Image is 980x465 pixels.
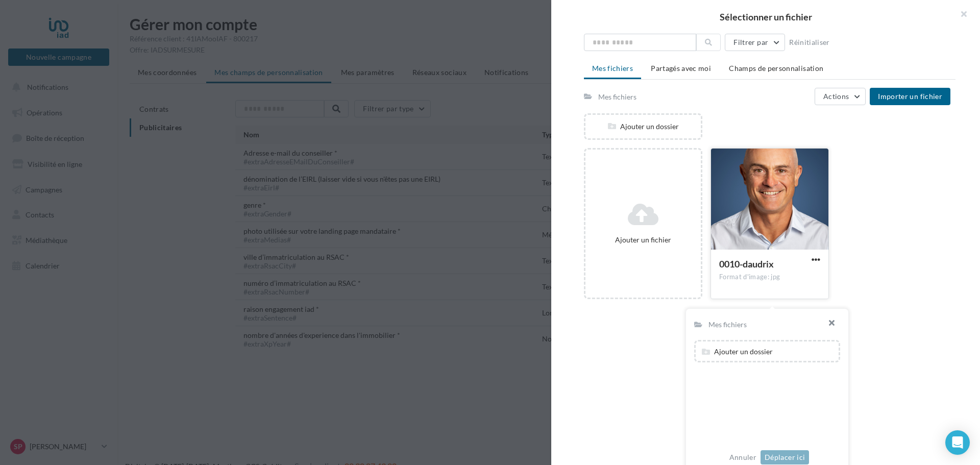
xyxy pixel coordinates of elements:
[729,64,823,72] span: Champs de personnalisation
[714,347,773,357] div: Ajouter un dossier
[719,273,820,282] div: Format d'image: jpg
[568,12,964,21] h2: Sélectionner un fichier
[725,34,785,51] button: Filtrer par
[725,451,761,463] button: Annuler
[598,92,636,102] div: Mes fichiers
[878,92,942,101] span: Importer un fichier
[785,36,834,48] button: Réinitialiser
[592,64,633,72] span: Mes fichiers
[870,88,950,105] button: Importer un fichier
[945,430,970,455] div: Open Intercom Messenger
[761,450,809,464] button: Déplacer ici
[823,92,849,101] span: Actions
[815,88,866,105] button: Actions
[590,235,697,245] div: Ajouter un fichier
[719,258,774,270] span: 0010-daudrix
[585,121,701,132] div: Ajouter un dossier
[708,320,747,330] div: Mes fichiers
[651,64,711,72] span: Partagés avec moi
